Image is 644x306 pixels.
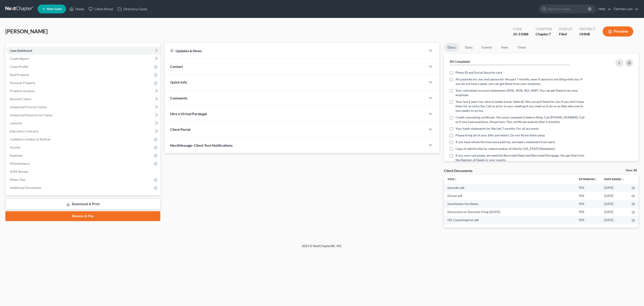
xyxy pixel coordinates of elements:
[86,5,115,13] a: Client Portal
[444,184,575,192] td: paystubs-pdf
[575,200,601,208] td: PDF
[170,127,190,131] span: Client Portal
[195,244,449,252] div: 2025 © NextChapterBK, INC
[444,200,575,208] td: Installments Fee Sheets
[170,80,187,84] span: Quick Info
[536,32,552,37] div: Chapter
[454,178,457,181] i: unfold_more
[10,97,31,101] span: Secured Claims
[6,47,160,55] a: Case Dashboard
[444,208,575,216] td: Declaration re: Electronic Filing ([DATE])
[10,129,38,133] span: Executory Contracts
[594,178,597,181] i: unfold_more
[604,177,624,181] a: Date Added expand_more
[10,121,22,125] span: Lawsuits
[10,73,29,77] span: Real Property
[6,55,160,63] a: Credit Report
[10,137,51,141] span: Codebtors Insiders & Notices
[10,162,30,165] span: Miscellaneous
[47,7,62,11] span: New Case
[559,26,572,32] div: Status
[601,216,628,224] td: [DATE]
[5,28,48,34] span: [PERSON_NAME]
[6,127,160,135] a: Executory Contracts
[6,103,160,111] a: Unsecured Priority Claims
[549,32,551,36] span: 7
[10,145,20,149] span: Income
[6,87,160,95] a: Property Analysis
[170,96,187,100] span: Comments
[10,89,35,93] span: Property Analysis
[596,5,611,13] a: Help
[170,112,207,116] span: Hire a Virtual Paralegal
[498,43,512,52] a: Fees
[444,168,472,173] div: Client Documents
[6,168,160,176] a: SOFA Review
[455,147,555,151] span: Copy of vehicle title (or memorandum of title for [US_STATE] Residents).
[601,208,628,216] td: [DATE]
[170,143,233,147] span: NextMessage: Client Text Notifications
[10,153,23,157] span: Expenses
[455,88,586,97] span: Your retirement account statements (401k, 403b, IRA, SSIP). You can get these from your employer.
[67,5,86,13] a: Home
[6,111,160,119] a: Unsecured Nonpriority Claims
[478,43,496,52] a: Events
[575,192,601,200] td: PDF
[455,77,586,86] span: All paystubs for you and spouse for the past 7 months, even if spouse is not filing with you. If ...
[455,140,555,144] span: If you have whole life insurance policies, we need a statement from each.
[10,57,29,60] span: Credit Report
[579,26,595,32] div: District
[513,26,528,32] div: Case
[444,216,575,224] td: OH_CounselingCert-pdf
[5,211,160,221] a: Review & File
[447,177,457,181] a: Titleunfold_more
[170,64,183,69] span: Contact
[455,99,586,113] span: Your last 2 years tax returns (state &amp; federal). We can pull these for you if you don’t have ...
[10,65,28,69] span: Client Profile
[170,48,421,53] div: Updates & News
[450,60,470,63] strong: 0% Completed
[603,26,633,37] button: Preview
[444,192,575,200] td: Decree-pdf
[559,32,572,37] div: Filed
[579,32,595,37] div: OHNB
[575,216,601,224] td: PDF
[601,200,628,208] td: [DATE]
[626,169,637,172] a: View All
[10,81,35,85] span: Personal Property
[10,49,32,52] span: Case Dashboard
[612,5,638,13] a: Fairmax Law
[455,133,545,138] span: Please bring all of your bills and letters. Do not throw them away.
[455,115,586,124] span: Credit counseling certificate. You must complete it before filing. Call [PHONE_NUMBER]. Call us i...
[444,43,459,52] a: Docs
[5,199,160,209] a: Download & Print
[10,186,41,190] span: Additional Documents
[575,184,601,192] td: PDF
[115,5,150,13] a: Directory Cases
[622,178,624,181] i: expand_more
[10,170,28,173] span: SOFA Review
[461,43,476,52] a: Tasks
[10,105,47,109] span: Unsecured Priority Claims
[513,32,528,37] div: 25-51088
[575,208,601,216] td: PDF
[10,178,25,181] span: Means Test
[6,119,160,127] a: Lawsuits
[536,26,552,32] div: Chapter
[601,192,628,200] td: [DATE]
[455,153,586,162] span: If you own real estate, we need the Recorded Deed and Recorded Mortgage. You get that from the Re...
[579,177,597,181] a: Extensionunfold_more
[601,184,628,192] td: [DATE]
[455,126,539,131] span: Your bank statements for the last 7 months. For all accounts.
[455,70,502,75] span: Photo ID and Social Security card
[10,113,53,117] span: Unsecured Nonpriority Claims
[6,95,160,103] a: Secured Claims
[514,43,530,52] a: Timer
[548,5,589,13] input: Search by name...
